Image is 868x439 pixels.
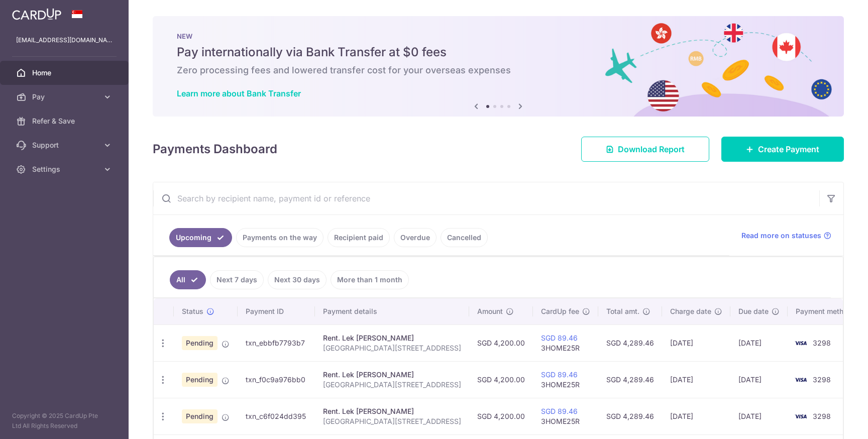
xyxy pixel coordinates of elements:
[598,361,662,398] td: SGD 4,289.46
[323,343,461,353] p: [GEOGRAPHIC_DATA][STREET_ADDRESS]
[541,370,578,379] a: SGD 89.46
[32,116,98,126] span: Refer & Save
[441,228,488,247] a: Cancelled
[323,406,461,416] div: Rent. Lek [PERSON_NAME]
[323,416,461,426] p: [GEOGRAPHIC_DATA][STREET_ADDRESS]
[182,306,203,316] span: Status
[541,407,578,415] a: SGD 89.46
[598,324,662,361] td: SGD 4,289.46
[618,143,685,155] span: Download Report
[730,361,788,398] td: [DATE]
[238,324,315,361] td: txn_ebbfb7793b7
[32,164,98,174] span: Settings
[323,370,461,380] div: Rent. Lek [PERSON_NAME]
[813,375,831,384] span: 3298
[469,361,533,398] td: SGD 4,200.00
[170,270,206,289] a: All
[791,410,811,422] img: Bank Card
[177,32,820,40] p: NEW
[741,231,821,241] span: Read more on statuses
[541,306,579,316] span: CardUp fee
[477,306,503,316] span: Amount
[12,8,61,20] img: CardUp
[153,140,277,158] h4: Payments Dashboard
[32,92,98,102] span: Pay
[721,137,844,162] a: Create Payment
[813,339,831,347] span: 3298
[268,270,327,289] a: Next 30 days
[791,337,811,349] img: Bank Card
[581,137,709,162] a: Download Report
[730,398,788,434] td: [DATE]
[533,324,598,361] td: 3HOME25R
[315,298,469,324] th: Payment details
[533,361,598,398] td: 3HOME25R
[32,140,98,150] span: Support
[177,64,820,76] h6: Zero processing fees and lowered transfer cost for your overseas expenses
[738,306,769,316] span: Due date
[238,361,315,398] td: txn_f0c9a976bb0
[730,324,788,361] td: [DATE]
[177,44,820,60] h5: Pay internationally via Bank Transfer at $0 fees
[394,228,437,247] a: Overdue
[670,306,711,316] span: Charge date
[788,298,864,324] th: Payment method
[182,336,218,350] span: Pending
[238,398,315,434] td: txn_c6f024dd395
[236,228,323,247] a: Payments on the way
[323,333,461,343] div: Rent. Lek [PERSON_NAME]
[533,398,598,434] td: 3HOME25R
[153,16,844,117] img: Bank transfer banner
[16,35,113,45] p: [EMAIL_ADDRESS][DOMAIN_NAME]
[323,380,461,390] p: [GEOGRAPHIC_DATA][STREET_ADDRESS]
[32,68,98,78] span: Home
[813,412,831,420] span: 3298
[153,182,819,214] input: Search by recipient name, payment id or reference
[177,88,301,98] a: Learn more about Bank Transfer
[758,143,819,155] span: Create Payment
[328,228,390,247] a: Recipient paid
[662,361,730,398] td: [DATE]
[182,373,218,387] span: Pending
[606,306,639,316] span: Total amt.
[598,398,662,434] td: SGD 4,289.46
[469,398,533,434] td: SGD 4,200.00
[469,324,533,361] td: SGD 4,200.00
[541,334,578,342] a: SGD 89.46
[741,231,831,241] a: Read more on statuses
[238,298,315,324] th: Payment ID
[662,324,730,361] td: [DATE]
[210,270,264,289] a: Next 7 days
[169,228,232,247] a: Upcoming
[182,409,218,423] span: Pending
[331,270,409,289] a: More than 1 month
[791,374,811,386] img: Bank Card
[662,398,730,434] td: [DATE]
